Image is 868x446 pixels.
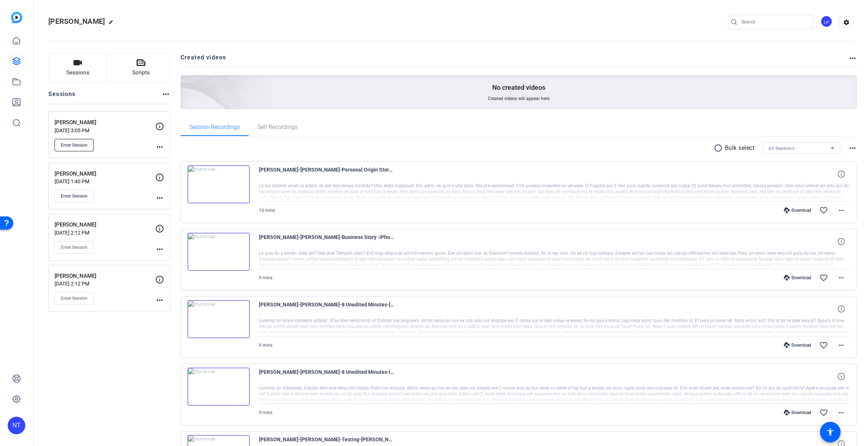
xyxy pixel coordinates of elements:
mat-icon: more_horiz [837,206,846,215]
button: Enter Session [55,139,94,151]
mat-icon: more_horiz [848,144,857,152]
div: NT [8,417,25,434]
img: Creted videos background [99,3,273,162]
mat-icon: more_horiz [837,341,846,350]
img: thumb-nail [188,300,250,338]
div: Download [780,410,815,416]
ngx-avatar: Leib Productions [820,15,833,28]
button: Sessions [48,53,107,82]
input: Search [741,18,807,26]
p: [DATE] 2:12 PM [55,230,155,236]
div: Download [780,342,815,348]
img: thumb-nail [188,233,250,271]
mat-icon: favorite_border [819,206,828,215]
mat-icon: more_horiz [848,54,857,63]
mat-icon: more_horiz [162,90,170,99]
p: [DATE] 1:40 PM [55,178,155,184]
span: All Sessions [768,146,794,151]
span: Scripts [132,69,150,77]
span: Session Recordings [189,124,240,130]
mat-icon: favorite_border [819,273,828,282]
mat-icon: radio_button_unchecked [714,144,725,152]
span: 9 mins [259,275,272,280]
span: [PERSON_NAME]-[PERSON_NAME]-8 Unedited Minutes-iPhone 14 Pro1-2025-09-11-12-02-33-207-0 [259,368,394,385]
div: Download [780,207,815,213]
span: Enter Session [61,244,88,250]
p: [PERSON_NAME] [55,118,155,127]
button: Enter Session [55,241,94,254]
div: LP [820,15,832,27]
img: blue-gradient.svg [11,12,22,23]
mat-icon: accessibility [826,428,835,436]
span: Sessions [66,69,89,77]
mat-icon: favorite_border [819,341,828,350]
span: 9 mins [259,410,272,415]
span: [PERSON_NAME]-[PERSON_NAME]-Personal Origin Story-iPhone 14 Pro1-2025-09-11-12-23-38-817-0 [259,165,394,183]
mat-icon: more_horiz [837,408,846,417]
img: thumb-nail [188,368,250,406]
button: Enter Session [55,190,94,202]
p: [PERSON_NAME] [55,221,155,229]
span: [PERSON_NAME]-[PERSON_NAME]-Business Story -iPhone 14 Pro1-2025-09-11-12-13-03-595-0 [259,233,394,250]
h2: Sessions [48,90,76,104]
mat-icon: favorite_border [819,408,828,417]
mat-icon: more_horiz [155,296,164,305]
p: [DATE] 2:12 PM [55,281,155,287]
span: Enter Session [61,142,88,148]
span: 10 mins [259,208,275,213]
span: Created videos will appear here [488,96,549,102]
mat-icon: settings [839,17,854,28]
p: [PERSON_NAME] [55,272,155,280]
h2: Created videos [181,53,849,67]
button: Enter Session [55,292,94,305]
mat-icon: edit [108,19,117,28]
span: Self Recordings [257,124,297,130]
span: [PERSON_NAME]-[PERSON_NAME]-8 Unedited Minutes-[PERSON_NAME] Productions-2025-09-11-12-02-33-207-1 [259,300,394,318]
span: 9 mins [259,343,272,348]
mat-icon: more_horiz [155,245,164,254]
mat-icon: more_horiz [837,273,846,282]
mat-icon: more_horiz [155,193,164,202]
span: Enter Session [61,193,88,199]
span: [PERSON_NAME] [48,17,105,26]
span: Enter Session [61,295,88,301]
mat-icon: more_horiz [155,143,164,151]
p: No created videos [492,83,545,92]
p: [DATE] 3:05 PM [55,128,155,133]
p: [PERSON_NAME] [55,170,155,178]
div: Download [780,275,815,281]
button: Scripts [112,53,171,82]
p: Bulk select [725,144,755,152]
img: thumb-nail [188,165,250,203]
